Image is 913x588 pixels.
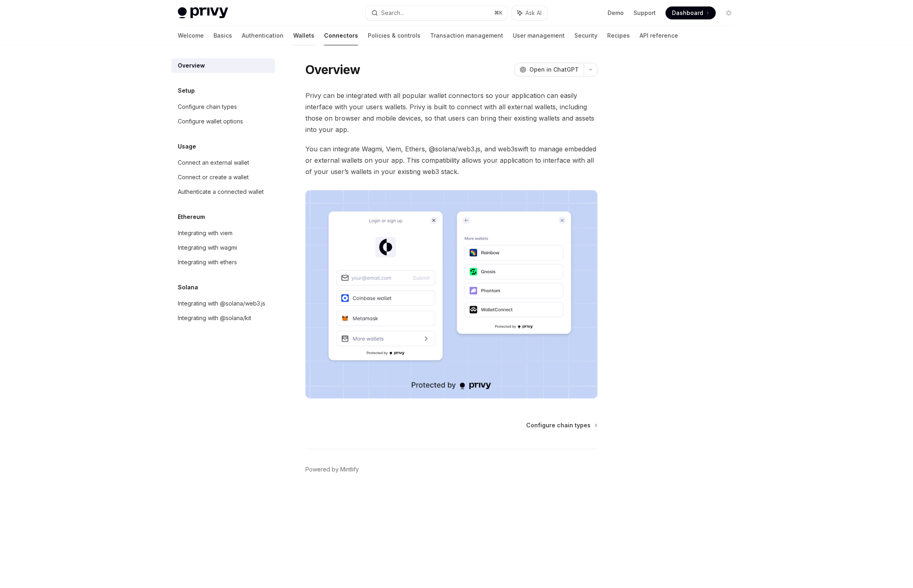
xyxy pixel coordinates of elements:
[178,7,228,19] img: light logo
[368,26,420,45] a: Policies & controls
[514,63,584,76] button: Open in ChatGPT
[494,10,503,16] span: ⌘ K
[529,66,579,74] span: Open in ChatGPT
[178,257,237,267] div: Integrating with ethers
[178,228,233,238] div: Integrating with viem
[634,9,656,17] a: Support
[213,26,232,45] a: Basics
[381,8,404,18] div: Search...
[178,26,204,45] a: Welcome
[178,313,251,323] div: Integrating with @solana/kit
[171,58,275,73] a: Overview
[178,282,198,292] h5: Solana
[293,26,314,45] a: Wallets
[513,26,565,45] a: User management
[171,170,275,185] a: Connect or create a wallet
[722,6,735,19] button: Toggle dark mode
[178,86,195,96] h5: Setup
[242,26,284,45] a: Authentication
[178,243,237,253] div: Integrating with wagmi
[178,102,237,112] div: Configure chain types
[171,114,275,129] a: Configure wallet options
[171,155,275,170] a: Connect an external wallet
[178,142,196,151] h5: Usage
[512,6,547,20] button: Ask AI
[305,190,597,399] img: Connectors3
[171,226,275,240] a: Integrating with viem
[430,26,503,45] a: Transaction management
[178,212,205,222] h5: Ethereum
[178,61,205,70] div: Overview
[171,311,275,325] a: Integrating with @solana/kit
[171,100,275,114] a: Configure chain types
[178,158,249,168] div: Connect an external wallet
[178,187,264,197] div: Authenticate a connected wallet
[640,26,678,45] a: API reference
[608,9,624,17] a: Demo
[574,26,597,45] a: Security
[526,421,591,429] span: Configure chain types
[666,6,716,19] a: Dashboard
[305,143,597,177] span: You can integrate Wagmi, Viem, Ethers, @solana/web3.js, and web3swift to manage embedded or exter...
[171,255,275,270] a: Integrating with ethers
[366,6,508,20] button: Search...⌘K
[178,299,265,308] div: Integrating with @solana/web3.js
[305,62,360,77] h1: Overview
[672,9,703,17] span: Dashboard
[305,465,359,473] a: Powered by Mintlify
[178,117,243,126] div: Configure wallet options
[171,240,275,255] a: Integrating with wagmi
[171,185,275,199] a: Authenticate a connected wallet
[305,90,597,135] span: Privy can be integrated with all popular wallet connectors so your application can easily interfa...
[171,296,275,311] a: Integrating with @solana/web3.js
[526,421,597,429] a: Configure chain types
[607,26,630,45] a: Recipes
[525,9,542,17] span: Ask AI
[324,26,358,45] a: Connectors
[178,172,249,182] div: Connect or create a wallet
